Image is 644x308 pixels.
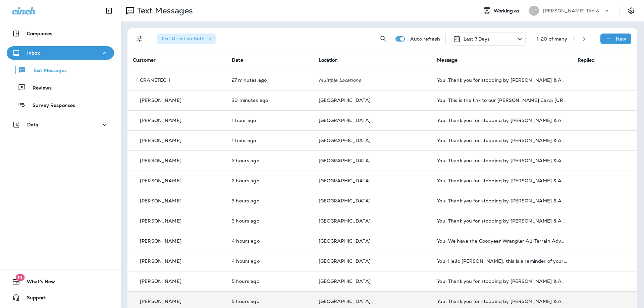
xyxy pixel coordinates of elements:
div: You: This is the link to our Jensen Card: https://jensentireandauto.com/cards/ or you can text "J... [437,98,567,103]
p: Oct 15, 2025 01:58 PM [232,218,308,224]
span: [GEOGRAPHIC_DATA] [319,117,371,123]
span: 19 [15,274,24,281]
p: [PERSON_NAME] [140,198,181,203]
button: Inbox [7,46,114,60]
div: You: Thank you for stopping by Jensen Tire & Auto - North 90th Street. Please take 30 seconds to ... [437,77,567,83]
p: Oct 15, 2025 05:00 PM [232,77,308,83]
div: You: Thank you for stopping by Jensen Tire & Auto - North 90th Street. Please take 30 seconds to ... [437,198,567,203]
span: Location [319,57,338,63]
button: Filters [133,32,146,46]
p: Oct 15, 2025 11:58 AM [232,299,308,304]
button: Collapse Sidebar [100,4,118,17]
span: Customer [133,57,156,63]
div: 1 - 20 of many [537,36,568,42]
p: [PERSON_NAME] [140,158,181,163]
p: Data [27,122,39,127]
span: [GEOGRAPHIC_DATA] [319,258,371,264]
span: [GEOGRAPHIC_DATA] [319,137,371,143]
p: Oct 15, 2025 12:47 PM [232,258,308,264]
p: Text Messages [134,6,193,16]
p: CRANETECH [140,77,170,83]
button: Reviews [7,80,114,95]
p: [PERSON_NAME] Tire & Auto [543,8,603,13]
div: You: Thank you for stopping by Jensen Tire & Auto - North 90th Street. Please take 30 seconds to ... [437,178,567,183]
div: You: Thank you for stopping by Jensen Tire & Auto - North 90th Street. Please take 30 seconds to ... [437,158,567,163]
span: [GEOGRAPHIC_DATA] [319,298,371,304]
div: You: Thank you for stopping by Jensen Tire & Auto - North 90th Street. Please take 30 seconds to ... [437,218,567,224]
p: Multiple Locations [319,77,427,83]
p: Survey Responses [26,103,75,109]
span: [GEOGRAPHIC_DATA] [319,278,371,284]
p: Oct 15, 2025 01:02 PM [232,238,308,244]
span: [GEOGRAPHIC_DATA] [319,218,371,224]
button: 19What's New [7,275,114,288]
p: Oct 15, 2025 01:58 PM [232,198,308,203]
p: Oct 15, 2025 03:00 PM [232,158,308,163]
p: Last 7 Days [464,36,490,42]
button: Settings [625,5,637,17]
span: [GEOGRAPHIC_DATA] [319,238,371,244]
button: Text Messages [7,63,114,77]
p: Auto refresh [410,36,440,42]
p: Oct 15, 2025 04:57 PM [232,98,308,103]
button: Survey Responses [7,98,114,112]
p: [PERSON_NAME] [140,118,181,123]
button: Search Messages [377,32,390,46]
p: Companies [27,31,52,36]
div: Text Direction:Both [157,34,216,44]
p: New [616,36,626,42]
p: Reviews [26,85,52,91]
span: [GEOGRAPHIC_DATA] [319,198,371,204]
span: [GEOGRAPHIC_DATA] [319,178,371,184]
div: You: Thank you for stopping by Jensen Tire & Auto - North 90th Street. Please take 30 seconds to ... [437,118,567,123]
button: Companies [7,27,114,40]
p: Text Messages [26,68,67,74]
span: Working as: [494,8,522,14]
p: [PERSON_NAME] [140,238,181,244]
div: You: Thank you for stopping by Jensen Tire & Auto - North 90th Street. Please take 30 seconds to ... [437,138,567,143]
div: You: Thank you for stopping by Jensen Tire & Auto - North 90th Street. Please take 30 seconds to ... [437,299,567,304]
span: [GEOGRAPHIC_DATA] [319,97,371,103]
p: Inbox [27,50,40,56]
p: Oct 15, 2025 03:58 PM [232,138,308,143]
p: Oct 15, 2025 03:00 PM [232,178,308,183]
p: [PERSON_NAME] [140,258,181,264]
button: Data [7,118,114,131]
span: Support [20,295,46,303]
button: Support [7,291,114,304]
p: [PERSON_NAME] [140,279,181,284]
span: Message [437,57,458,63]
span: What's New [20,279,55,287]
p: Oct 15, 2025 11:59 AM [232,279,308,284]
p: [PERSON_NAME] [140,138,181,143]
p: [PERSON_NAME] [140,98,181,103]
div: You: We have the Goodyear Wrangler All-Terrain Adventure for $1240 after tax which includes a $10... [437,238,567,244]
p: [PERSON_NAME] [140,218,181,224]
div: JT [529,6,539,16]
div: You: Hello Sloan, this is a reminder of your scheduled appointment set for 10/16/2025 1:00 PM at ... [437,258,567,264]
p: [PERSON_NAME] [140,299,181,304]
span: Text Direction : Both [161,36,205,42]
span: [GEOGRAPHIC_DATA] [319,158,371,164]
p: [PERSON_NAME] [140,178,181,183]
span: Replied [578,57,595,63]
p: Oct 15, 2025 03:59 PM [232,118,308,123]
span: Date [232,57,243,63]
div: You: Thank you for stopping by Jensen Tire & Auto - North 90th Street. Please take 30 seconds to ... [437,279,567,284]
